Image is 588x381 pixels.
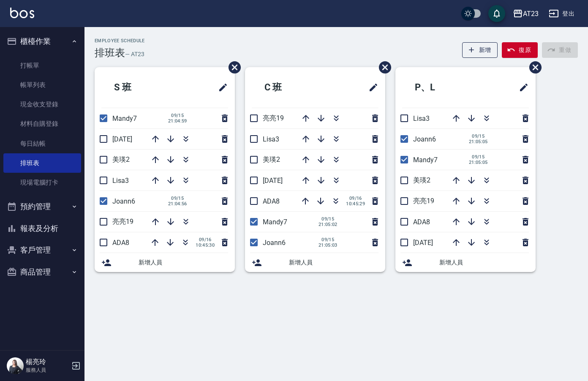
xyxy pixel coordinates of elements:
span: 21:04:56 [168,201,187,207]
button: save [488,5,505,22]
button: 復原 [502,42,538,58]
img: Logo [10,8,34,18]
div: 新增人員 [95,253,235,272]
span: 刪除班表 [373,55,392,80]
a: 打帳單 [3,56,81,75]
img: Person [7,357,24,374]
span: 新增人員 [139,258,228,267]
span: Mandy7 [263,218,287,226]
button: 預約管理 [3,196,81,218]
span: Mandy7 [413,156,438,164]
span: 亮亮19 [112,218,133,226]
button: 登出 [545,6,578,22]
span: Joann6 [413,135,436,143]
span: 修改班表的標題 [514,77,529,98]
span: ADA8 [263,197,280,205]
span: 美瑛2 [413,176,430,184]
span: Joann6 [112,197,135,205]
div: 新增人員 [395,253,536,272]
span: 修改班表的標題 [213,77,228,98]
a: 每日結帳 [3,134,81,153]
span: Joann6 [263,239,286,247]
span: 亮亮19 [263,114,284,122]
span: 新增人員 [289,258,378,267]
h6: — AT23 [125,50,144,59]
button: 客戶管理 [3,239,81,261]
span: 09/15 [168,196,187,201]
span: 10:45:30 [196,242,215,248]
a: 材料自購登錄 [3,114,81,133]
a: 現金收支登錄 [3,95,81,114]
h2: P、L [402,72,481,103]
button: 商品管理 [3,261,81,283]
span: Mandy7 [112,114,137,122]
span: Lisa3 [263,135,279,143]
span: 修改班表的標題 [363,77,378,98]
span: 09/15 [318,216,338,222]
span: 21:05:02 [318,222,338,227]
span: 新增人員 [439,258,529,267]
span: [DATE] [112,135,132,143]
span: 09/16 [196,237,215,242]
span: Lisa3 [112,177,129,185]
span: 09/15 [469,133,488,139]
span: Lisa3 [413,114,430,122]
span: 亮亮19 [413,197,434,205]
span: ADA8 [413,218,430,226]
span: 21:05:05 [469,160,488,165]
button: 櫃檯作業 [3,30,81,52]
span: [DATE] [263,177,283,185]
a: 排班表 [3,153,81,173]
h2: Employee Schedule [95,38,145,44]
span: 09/16 [346,196,365,201]
div: 新增人員 [245,253,385,272]
span: 美瑛2 [112,155,130,163]
span: 21:05:05 [469,139,488,144]
a: 帳單列表 [3,75,81,95]
h2: S 班 [101,72,178,103]
span: [DATE] [413,239,433,247]
span: 21:04:59 [168,118,187,124]
button: 新增 [462,42,498,58]
button: 報表及分析 [3,218,81,239]
span: 刪除班表 [222,55,242,80]
span: 10:45:29 [346,201,365,207]
h3: 排班表 [95,47,125,59]
span: 09/15 [168,113,187,118]
h5: 楊亮玲 [26,358,69,366]
span: 09/15 [469,154,488,160]
span: 美瑛2 [263,155,280,163]
h2: C 班 [252,72,329,103]
span: ADA8 [112,239,129,247]
div: AT23 [523,8,539,19]
a: 現場電腦打卡 [3,173,81,192]
span: 21:05:03 [318,242,338,248]
span: 09/15 [318,237,338,242]
p: 服務人員 [26,366,69,374]
span: 刪除班表 [523,55,543,80]
button: AT23 [509,5,542,22]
